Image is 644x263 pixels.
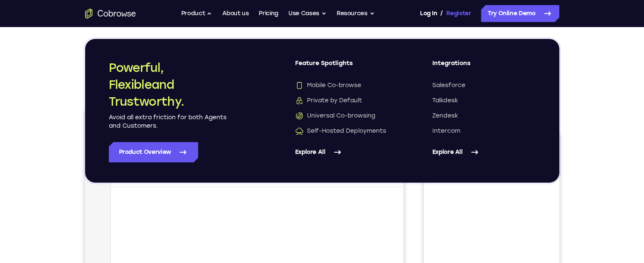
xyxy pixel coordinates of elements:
[440,8,443,19] span: /
[85,8,136,19] a: Go to the home page
[446,5,471,22] a: Register
[295,112,375,120] span: Universal Co-browsing
[432,96,536,105] a: Talkdesk
[295,127,304,135] img: Self-Hosted Deployments
[109,59,227,110] h2: Powerful, Flexible and Trustworthy.
[295,81,304,90] img: Mobile Co-browse
[432,59,536,74] span: Integrations
[295,96,398,105] a: Private by DefaultPrivate by Default
[337,5,375,22] button: Resources
[295,127,398,135] a: Self-Hosted DeploymentsSelf-Hosted Deployments
[432,81,465,90] span: Salesforce
[295,127,386,135] span: Self-Hosted Deployments
[432,96,458,105] span: Talkdesk
[222,5,249,22] a: About us
[288,5,326,22] button: Use Cases
[295,142,398,162] a: Explore All
[432,112,458,120] span: Zendesk
[295,81,361,90] span: Mobile Co-browse
[432,112,536,120] a: Zendesk
[295,96,304,105] img: Private by Default
[109,113,227,130] p: Avoid all extra friction for both Agents and Customers.
[295,112,304,120] img: Universal Co-browsing
[432,142,536,162] a: Explore All
[295,96,362,105] span: Private by Default
[295,112,398,120] a: Universal Co-browsingUniversal Co-browsing
[181,5,213,22] button: Product
[109,142,198,162] a: Product Overview
[432,127,460,135] span: Intercom
[420,5,437,22] a: Log In
[295,81,398,90] a: Mobile Co-browseMobile Co-browse
[481,5,559,22] a: Try Online Demo
[295,59,398,74] span: Feature Spotlights
[432,127,536,135] a: Intercom
[432,81,536,90] a: Salesforce
[259,5,278,22] a: Pricing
